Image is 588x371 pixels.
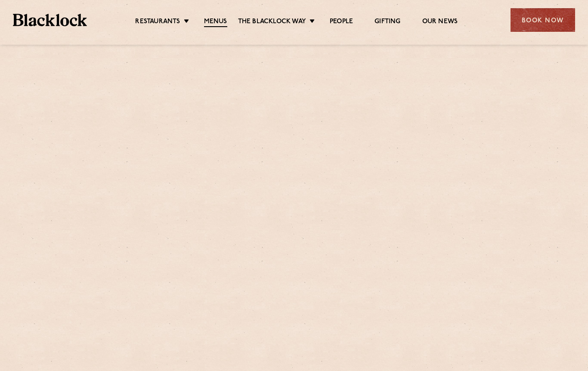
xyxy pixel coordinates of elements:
a: Our News [422,18,458,26]
a: Menus [204,18,227,27]
img: BL_Textured_Logo-footer-cropped.svg [13,14,87,26]
a: Gifting [374,18,400,26]
a: Restaurants [135,18,180,26]
div: Book Now [511,8,575,32]
a: People [330,18,353,26]
a: The Blacklock Way [238,18,306,26]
